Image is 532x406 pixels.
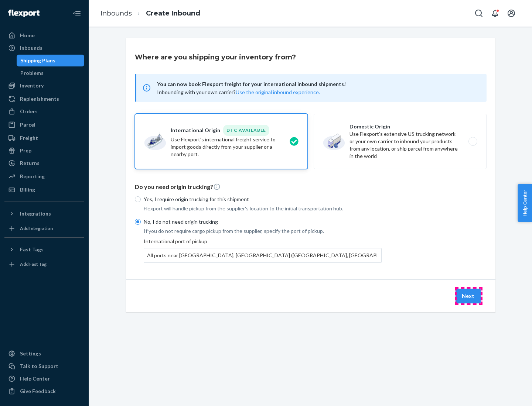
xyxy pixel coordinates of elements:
[144,218,382,226] p: No, I do not need origin trucking
[488,6,502,21] button: Open notifications
[20,134,38,142] div: Freight
[20,82,44,89] div: Inventory
[144,227,382,235] p: If you do not require cargo pickup from the supplier, specify the port of pickup.
[146,9,200,17] a: Create Inbound
[4,360,84,372] a: Talk to Support
[456,289,481,303] button: Next
[4,42,84,54] a: Inbounds
[4,145,84,156] a: Prep
[144,205,382,212] p: Flexport will handle pickup from the supplier's location to the initial transportation hub.
[4,184,84,196] a: Billing
[144,238,382,263] div: International port of pickup
[20,147,31,154] div: Prep
[4,385,84,397] button: Give Feedback
[236,89,320,96] button: Use the original inbound experience.
[20,388,56,395] div: Give Feedback
[4,373,84,385] a: Help Center
[157,89,320,95] span: Inbounding with your own carrier?
[4,223,84,234] a: Add Integration
[504,6,519,21] button: Open account menu
[4,93,84,105] a: Replenishments
[157,80,478,89] span: You can now book Flexport freight for your international inbound shipments!
[17,55,85,66] a: Shipping Plans
[4,80,84,92] a: Inventory
[4,171,84,182] a: Reporting
[20,57,55,64] div: Shipping Plans
[20,108,38,115] div: Orders
[471,6,486,21] button: Open Search Box
[20,69,44,77] div: Problems
[4,244,84,255] button: Fast Tags
[135,219,141,225] input: No, I do not need origin trucking
[144,196,382,203] p: Yes, I require origin trucking for this shipment
[20,350,41,357] div: Settings
[20,159,40,167] div: Returns
[20,362,58,370] div: Talk to Support
[20,44,42,52] div: Inbounds
[135,183,487,191] p: Do you need origin trucking?
[20,95,59,103] div: Replenishments
[135,52,296,62] h3: Where are you shipping your inventory from?
[20,173,45,180] div: Reporting
[20,210,51,217] div: Integrations
[4,258,84,270] a: Add Fast Tag
[20,121,35,128] div: Parcel
[4,132,84,144] a: Freight
[135,196,141,202] input: Yes, I require origin trucking for this shipment
[4,157,84,169] a: Returns
[518,184,532,222] button: Help Center
[4,106,84,117] a: Orders
[20,375,50,382] div: Help Center
[8,10,40,17] img: Flexport logo
[20,186,35,193] div: Billing
[4,30,84,41] a: Home
[69,6,84,21] button: Close Navigation
[20,261,47,267] div: Add Fast Tag
[20,32,35,39] div: Home
[4,348,84,359] a: Settings
[20,225,53,231] div: Add Integration
[100,9,132,17] a: Inbounds
[20,246,44,253] div: Fast Tags
[95,3,206,24] ol: breadcrumbs
[4,208,84,220] button: Integrations
[17,67,85,79] a: Problems
[4,119,84,131] a: Parcel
